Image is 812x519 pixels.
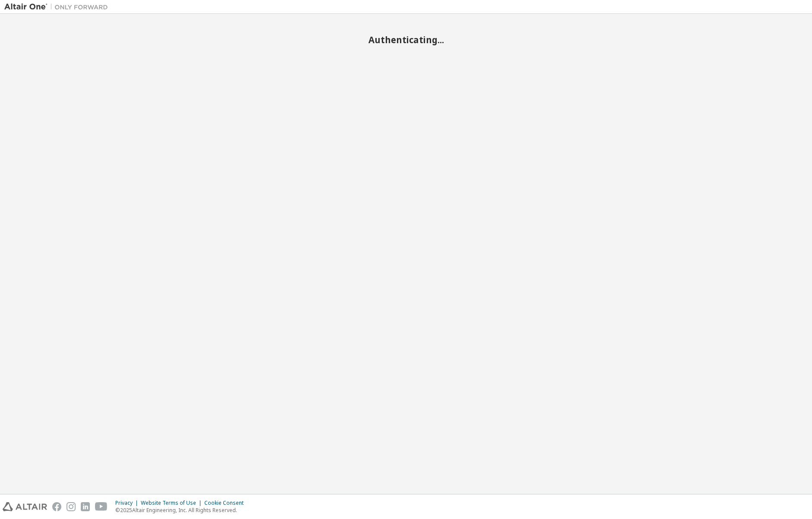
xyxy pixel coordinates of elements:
img: Altair One [4,3,112,11]
img: linkedin.svg [81,502,90,511]
div: Cookie Consent [204,500,249,506]
img: altair_logo.svg [3,502,47,511]
div: Website Terms of Use [141,500,204,506]
h2: Authenticating... [4,34,808,45]
img: instagram.svg [67,502,76,511]
img: youtube.svg [95,502,108,511]
div: Privacy [115,500,141,506]
img: facebook.svg [52,502,61,511]
p: © 2025 Altair Engineering, Inc. All Rights Reserved. [115,506,249,514]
